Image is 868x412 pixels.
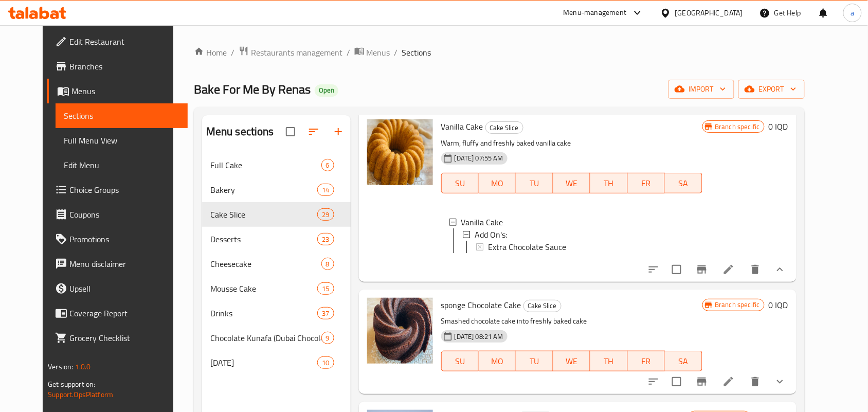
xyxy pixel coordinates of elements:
span: 10 [318,358,333,368]
nav: breadcrumb [194,46,805,59]
span: Full Cake [210,159,321,171]
button: Branch-specific-item [690,369,714,394]
span: SU [446,176,475,191]
a: Coupons [47,202,188,227]
span: Open [315,86,338,95]
span: Select all sections [280,121,301,142]
button: SU [441,351,479,371]
button: Branch-specific-item [690,257,714,282]
div: Mousse Cake15 [202,276,351,301]
button: WE [553,173,590,193]
button: delete [743,257,768,282]
h6: 0 IQD [769,119,788,134]
div: Desserts23 [202,227,351,252]
div: Drinks37 [202,301,351,326]
button: import [668,80,734,99]
span: SA [669,176,698,191]
button: delete [743,369,768,394]
span: Edit Restaurant [69,35,179,48]
div: Bakery14 [202,177,351,202]
div: Ramadan [210,356,318,369]
button: SU [441,173,479,193]
div: Mousse Cake [210,282,318,295]
button: TU [516,173,553,193]
a: Grocery Checklist [47,326,188,350]
span: MO [483,354,512,369]
div: Chocolate Kunafa (Dubai Chocolate)9 [202,326,351,350]
span: 23 [318,235,333,244]
span: Sections [64,110,179,122]
svg: Show Choices [774,263,786,276]
a: Full Menu View [56,128,188,153]
button: SA [665,351,702,371]
span: 37 [318,309,333,318]
button: TH [590,351,627,371]
span: TH [594,176,623,191]
span: [DATE] 08:21 AM [450,332,508,342]
div: items [321,258,334,270]
span: TU [520,354,549,369]
nav: Menu sections [202,149,351,379]
a: Support.OpsPlatform [48,388,113,401]
a: Branches [47,54,188,79]
span: Choice Groups [69,184,179,196]
li: / [231,46,234,59]
button: TU [516,351,553,371]
div: items [317,208,334,221]
span: 14 [318,185,333,195]
div: items [317,233,334,245]
span: Drinks [210,307,318,319]
li: / [347,46,350,59]
a: Choice Groups [47,177,188,202]
span: 6 [322,160,334,170]
button: MO [479,173,516,193]
a: Sections [56,103,188,128]
span: Cake Slice [486,122,523,134]
div: Desserts [210,233,318,245]
span: Upsell [69,282,179,295]
button: show more [768,257,792,282]
span: Bakery [210,184,318,196]
a: Menus [354,46,390,59]
span: Chocolate Kunafa (Dubai Chocolate) [210,332,321,344]
div: Cake Slice [523,300,562,312]
span: [DATE] [210,356,318,369]
img: sponge Chocolate Cake [367,298,433,364]
span: SU [446,354,475,369]
a: Promotions [47,227,188,252]
button: TH [590,173,627,193]
span: TH [594,354,623,369]
span: MO [483,176,512,191]
h6: 0 IQD [769,298,788,312]
button: FR [628,173,665,193]
button: Add section [326,119,351,144]
span: Sections [402,46,431,59]
button: FR [628,351,665,371]
span: export [747,83,797,96]
button: sort-choices [641,257,666,282]
span: Menus [71,85,179,97]
span: Branches [69,60,179,73]
span: Cake Slice [524,300,561,312]
span: Select to update [666,259,688,280]
button: show more [768,369,792,394]
span: WE [557,354,586,369]
span: Extra Chocolate Sauce [488,241,566,253]
span: 1.0.0 [75,360,91,373]
p: Warm, fluffy and freshly baked vanilla cake [441,137,702,150]
span: Bake For Me By Renas [194,78,311,101]
button: MO [479,351,516,371]
div: [DATE]10 [202,350,351,375]
span: sponge Chocolate Cake [441,297,521,313]
div: Cake Slice [485,121,523,134]
span: Vanilla Cake [461,216,503,228]
span: Cake Slice [210,208,318,221]
span: 9 [322,333,334,343]
a: Edit Menu [56,153,188,177]
span: Restaurants management [251,46,342,59]
span: Cheesecake [210,258,321,270]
